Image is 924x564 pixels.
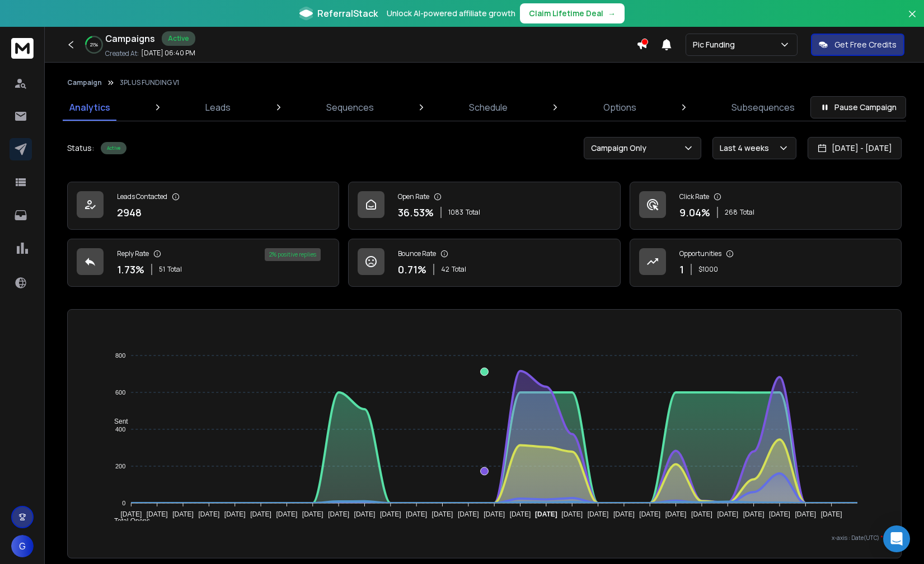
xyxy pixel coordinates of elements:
tspan: [DATE] [769,510,790,518]
div: Active [101,142,126,154]
a: Leads [199,94,237,121]
p: Click Rate [679,192,709,201]
p: 36.53 % [398,205,434,220]
a: Options [597,94,643,121]
span: Total [740,208,754,217]
tspan: [DATE] [484,510,505,518]
button: Claim Lifetime Deal→ [520,3,625,23]
p: [DATE] 06:40 PM [141,49,195,58]
a: Leads Contacted2948 [67,182,339,230]
tspan: [DATE] [821,510,842,518]
a: Opportunities1$1000 [630,239,902,287]
p: Leads [205,101,231,114]
tspan: 600 [115,389,125,396]
tspan: [DATE] [613,510,635,518]
button: [DATE] - [DATE] [808,137,902,159]
a: Sequences [320,94,381,121]
p: 1.73 % [117,262,144,277]
tspan: [DATE] [172,510,194,518]
button: G [11,535,34,557]
tspan: [DATE] [691,510,712,518]
p: 0.71 % [398,262,426,277]
span: 51 [159,265,165,274]
a: Analytics [63,94,117,121]
tspan: 800 [115,352,125,359]
p: Created At: [105,49,139,58]
tspan: [DATE] [561,510,583,518]
p: Pic Funding [693,39,739,50]
p: Opportunities [679,249,721,258]
tspan: [DATE] [510,510,531,518]
button: Pause Campaign [810,96,906,119]
p: $ 1000 [698,265,718,274]
tspan: [DATE] [120,510,142,518]
tspan: [DATE] [224,510,246,518]
p: Options [603,101,636,114]
button: Campaign [67,78,102,87]
span: Total Opens [106,517,150,525]
span: Sent [106,418,128,425]
p: Unlock AI-powered affiliate growth [387,8,515,19]
p: Sequences [326,101,374,114]
p: Schedule [469,101,508,114]
tspan: [DATE] [588,510,609,518]
p: Last 4 weeks [720,143,773,154]
tspan: [DATE] [250,510,271,518]
span: Total [466,208,480,217]
a: Open Rate36.53%1083Total [348,182,620,230]
tspan: 0 [122,500,125,506]
tspan: [DATE] [535,510,557,518]
tspan: [DATE] [743,510,764,518]
div: Active [162,31,195,46]
span: ReferralStack [317,7,378,20]
a: Bounce Rate0.71%42Total [348,239,620,287]
button: Close banner [905,7,920,34]
tspan: [DATE] [380,510,401,518]
p: x-axis : Date(UTC) [86,534,883,542]
tspan: [DATE] [432,510,453,518]
p: Subsequences [731,101,795,114]
span: 268 [725,208,738,217]
tspan: [DATE] [354,510,375,518]
span: Total [167,265,182,274]
span: → [608,8,616,19]
div: Open Intercom Messenger [883,525,910,552]
tspan: [DATE] [795,510,817,518]
span: Total [452,265,466,274]
a: Click Rate9.04%268Total [630,182,902,230]
p: Status: [67,143,94,154]
p: 9.04 % [679,205,710,220]
p: Analytics [69,101,110,114]
p: 2948 [117,205,142,220]
p: Open Rate [398,192,429,201]
tspan: [DATE] [328,510,349,518]
p: Campaign Only [591,143,651,154]
tspan: [DATE] [302,510,323,518]
div: 2 % positive replies [265,248,321,261]
tspan: [DATE] [717,510,739,518]
button: Get Free Credits [811,34,904,56]
p: 1 [679,262,684,277]
span: 42 [441,265,449,274]
a: Schedule [462,94,514,121]
tspan: [DATE] [276,510,297,518]
tspan: [DATE] [665,510,687,518]
a: Subsequences [725,94,801,121]
span: 1083 [448,208,463,217]
tspan: 200 [115,463,125,470]
tspan: [DATE] [406,510,427,518]
p: Reply Rate [117,249,149,258]
p: Bounce Rate [398,249,436,258]
tspan: [DATE] [146,510,167,518]
p: Get Free Credits [834,39,897,50]
tspan: 400 [115,426,125,433]
tspan: [DATE] [640,510,661,518]
p: 3PL US FUNDING V1 [120,78,179,87]
tspan: [DATE] [458,510,479,518]
tspan: [DATE] [198,510,219,518]
p: 21 % [90,41,98,48]
h1: Campaigns [105,32,155,45]
a: Reply Rate1.73%51Total2% positive replies [67,239,339,287]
